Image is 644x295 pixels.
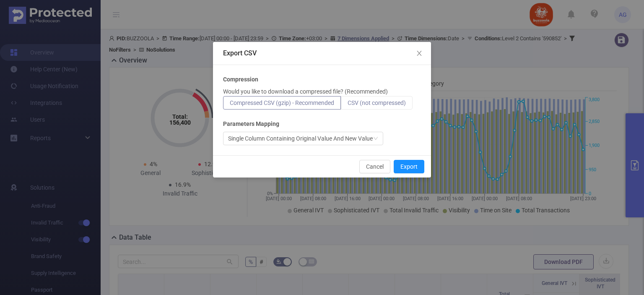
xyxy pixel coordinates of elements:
button: Export [394,160,424,173]
span: Compressed CSV (gzip) - Recommended [230,99,334,106]
button: Cancel [359,160,390,173]
div: Single Column Containing Original Value And New Value [228,132,373,145]
b: Compression [223,75,258,84]
span: CSV (not compressed) [348,99,406,106]
div: Export CSV [223,49,421,58]
button: Close [408,42,431,65]
i: icon: down [373,136,378,142]
p: Would you like to download a compressed file? (Recommended) [223,87,388,96]
b: Parameters Mapping [223,120,279,128]
i: icon: close [416,50,423,57]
